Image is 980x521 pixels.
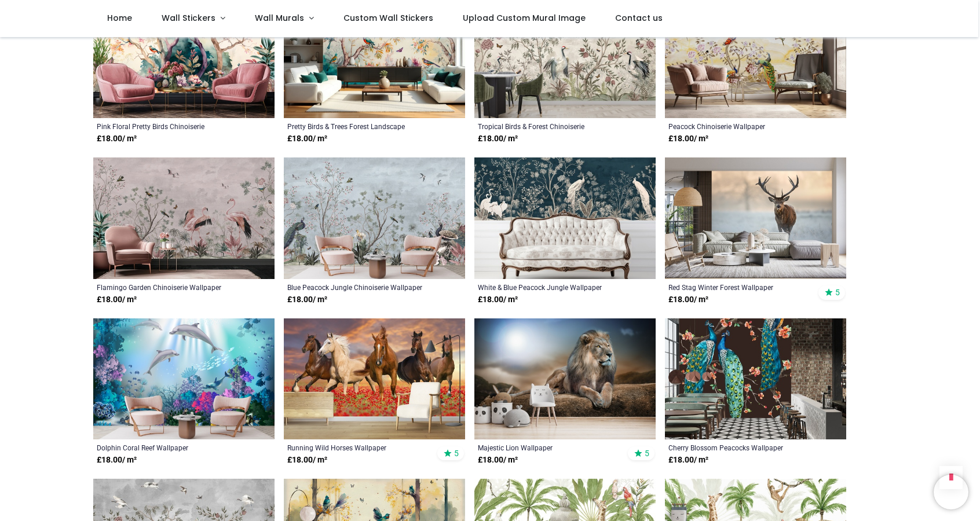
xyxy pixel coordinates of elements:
img: White & Blue Peacock Jungle Wall Mural Wallpaper [474,157,656,279]
a: Majestic Lion Wallpaper [478,443,617,452]
strong: £ 18.00 / m² [97,454,137,466]
a: White & Blue Peacock Jungle Wallpaper [478,282,617,292]
span: Wall Murals [255,12,304,24]
span: Contact us [615,12,663,24]
a: Flamingo Garden Chinoiserie Wallpaper [97,282,236,292]
a: Pretty Birds & Trees Forest Landscape Wallpaper [287,122,427,131]
a: Peacock Chinoiserie Wallpaper [668,122,808,131]
span: 5 [645,448,649,458]
span: 5 [835,287,840,298]
span: Custom Wall Stickers [343,12,433,24]
strong: £ 18.00 / m² [478,454,518,466]
a: Cherry Blossom Peacocks Wallpaper [668,443,808,452]
img: Majestic Lion Wall Mural Wallpaper [474,318,656,440]
strong: £ 18.00 / m² [287,294,327,306]
strong: £ 18.00 / m² [287,454,327,466]
span: Home [107,12,132,24]
img: Red Stag Winter Forest Wall Mural Wallpaper [665,157,846,279]
strong: £ 18.00 / m² [478,133,518,145]
strong: £ 18.00 / m² [668,454,708,466]
iframe: Brevo live chat [934,475,968,509]
a: Running Wild Horses Wallpaper [287,443,427,452]
a: Blue Peacock Jungle Chinoiserie Wallpaper [287,282,427,292]
strong: £ 18.00 / m² [97,294,137,306]
strong: £ 18.00 / m² [478,294,518,306]
a: Pink Floral Pretty Birds Chinoiserie Wallpaper [97,122,236,131]
strong: £ 18.00 / m² [97,133,137,145]
a: Dolphin Coral Reef Wallpaper [97,443,236,452]
img: Blue Peacock Jungle Chinoiserie Wall Mural Wallpaper [284,157,465,279]
strong: £ 18.00 / m² [668,133,708,145]
strong: £ 18.00 / m² [668,294,708,306]
img: Cherry Blossom Peacocks Wall Mural Wallpaper [665,318,846,440]
span: 5 [454,448,459,458]
strong: £ 18.00 / m² [287,133,327,145]
img: Running Wild Horses Wall Mural Wallpaper [284,318,465,440]
img: Dolphin Coral Reef Wall Mural Wallpaper [93,318,275,440]
a: Tropical Birds & Forest Chinoiserie Wallpaper [478,122,617,131]
span: Upload Custom Mural Image [463,12,586,24]
img: Flamingo Garden Chinoiserie Wall Mural Wallpaper [93,157,275,279]
span: Wall Stickers [162,12,215,24]
a: Red Stag Winter Forest Wallpaper [668,282,808,292]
